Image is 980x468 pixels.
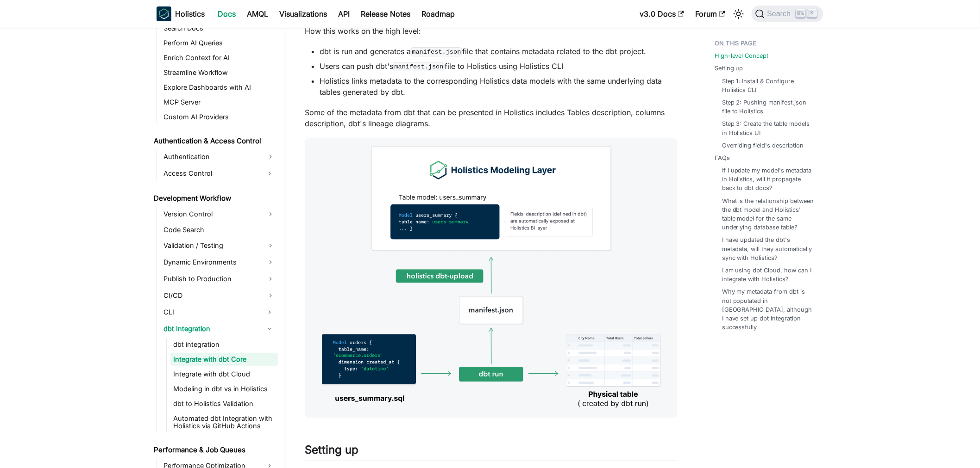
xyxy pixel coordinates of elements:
a: dbt integration [170,338,278,351]
a: High-level Concept [715,51,769,60]
a: Forum [690,6,731,21]
a: Step 2: Pushing manifest.json file to Holistics [722,98,814,116]
a: If I update my model's metadata in Holistics, will it propagate back to dbt docs? [722,166,814,193]
p: How this works on the high level: [305,25,678,37]
a: Authentication & Access Control [151,135,278,148]
a: Step 3: Create the table models in Holistics UI [722,119,814,137]
img: dbt-high-level-mechanism [305,138,678,418]
a: Integrate with dbt Cloud [170,368,278,381]
a: FAQs [715,154,730,162]
li: Holistics links metadata to the corresponding Holistics data models with the same underlying data... [320,75,678,98]
a: Integrate with dbt Core [170,353,278,366]
button: Expand sidebar category 'Access Control' [261,166,278,181]
a: Explore Dashboards with AI [161,81,278,94]
a: v3.0 Docs [634,6,690,21]
a: Overriding field's description [722,141,804,150]
a: Automated dbt Integration with Holistics via GitHub Actions [170,412,278,432]
li: dbt is run and generates a file that contains metadata related to the dbt project. [320,46,678,57]
nav: Docs sidebar [147,28,286,468]
code: manifest.json [393,62,445,71]
button: Switch between dark and light mode (currently light mode) [731,6,746,21]
a: Development Workflow [151,192,278,205]
a: CI/CD [161,288,278,303]
a: Perform AI Queries [161,37,278,49]
a: I have updated the dbt's metadata, will they automatically sync with Holistics? [722,235,814,262]
h2: Setting up [305,443,678,461]
a: Why my metadata from dbt is not populated in [GEOGRAPHIC_DATA], although I have set up dbt integr... [722,287,814,332]
button: Collapse sidebar category 'dbt Integration' [261,321,278,336]
a: Visualizations [274,6,333,21]
a: AMQL [241,6,274,21]
a: Code Search [161,223,278,236]
a: Modeling in dbt vs in Holistics [170,382,278,395]
button: Expand sidebar category 'CLI' [261,305,278,320]
a: Search Docs [161,22,278,35]
a: dbt to Holistics Validation [170,397,278,410]
a: Version Control [161,207,278,222]
a: Roadmap [416,6,460,21]
li: Users can push dbt's file to Holistics using Holistics CLI [320,61,678,72]
a: Performance & Job Queues [151,443,278,456]
a: What is the relationship between the dbt model and Holistics' table model for the same underlying... [722,197,814,232]
a: CLI [161,305,261,320]
kbd: K [808,9,817,18]
a: MCP Server [161,96,278,109]
a: Release Notes [355,6,416,21]
a: API [333,6,355,21]
b: Holistics [175,8,205,19]
span: Search [765,10,797,18]
a: Validation / Testing [161,238,278,253]
button: Search (Ctrl+K) [752,6,823,22]
a: Step 1: Install & Configure Holistics CLI [722,77,814,94]
p: Some of the metadata from dbt that can be presented in Holistics includes Tables description, col... [305,107,678,129]
a: Publish to Production [161,271,278,286]
a: Authentication [161,149,278,164]
a: Docs [212,6,241,21]
code: manifest.json [411,47,462,56]
a: dbt Integration [161,321,261,336]
a: Access Control [161,166,261,181]
a: Setting up [715,64,743,73]
img: Holistics [157,6,171,21]
a: Enrich Context for AI [161,51,278,64]
a: Custom AI Providers [161,111,278,123]
a: Dynamic Environments [161,255,278,270]
a: HolisticsHolistics [157,6,205,21]
a: Streamline Workflow [161,66,278,79]
a: I am using dbt Cloud, how can I integrate with Holistics? [722,266,814,283]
